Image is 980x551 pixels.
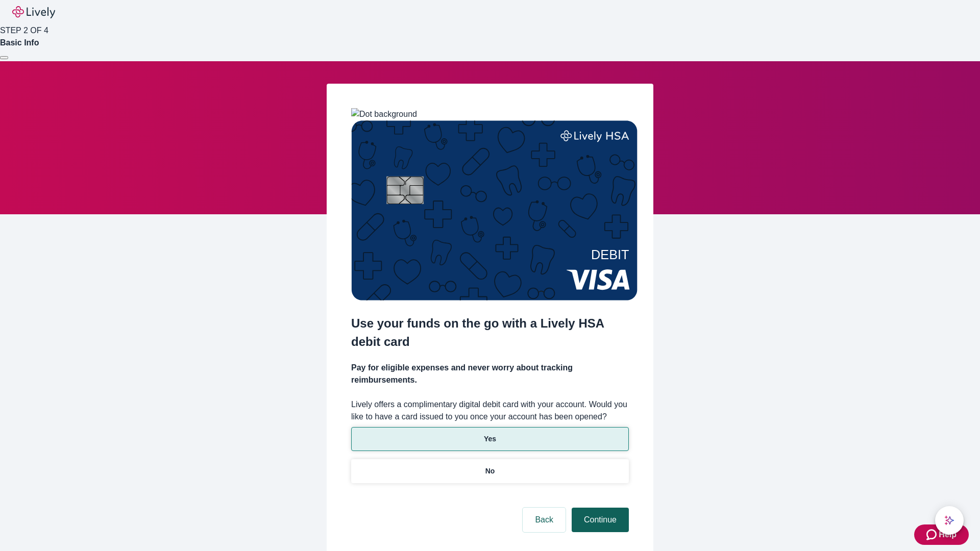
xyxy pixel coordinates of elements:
span: Help [939,529,957,541]
img: Lively [12,6,55,18]
h2: Use your funds on the go with a Lively HSA debit card [351,314,629,351]
label: Lively offers a complimentary digital debit card with your account. Would you like to have a card... [351,398,629,423]
svg: Zendesk support icon [926,529,939,541]
button: Back [523,508,566,532]
img: Debit card [351,120,638,300]
h4: Pay for eligible expenses and never worry about tracking reimbursements. [351,362,629,386]
button: No [351,459,629,483]
p: No [485,466,495,477]
img: Dot background [351,108,417,120]
button: Continue [572,508,629,532]
svg: Lively AI Assistant [944,515,954,525]
button: Zendesk support iconHelp [914,524,969,545]
p: Yes [484,434,496,444]
button: Yes [351,427,629,451]
button: chat [935,506,964,535]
